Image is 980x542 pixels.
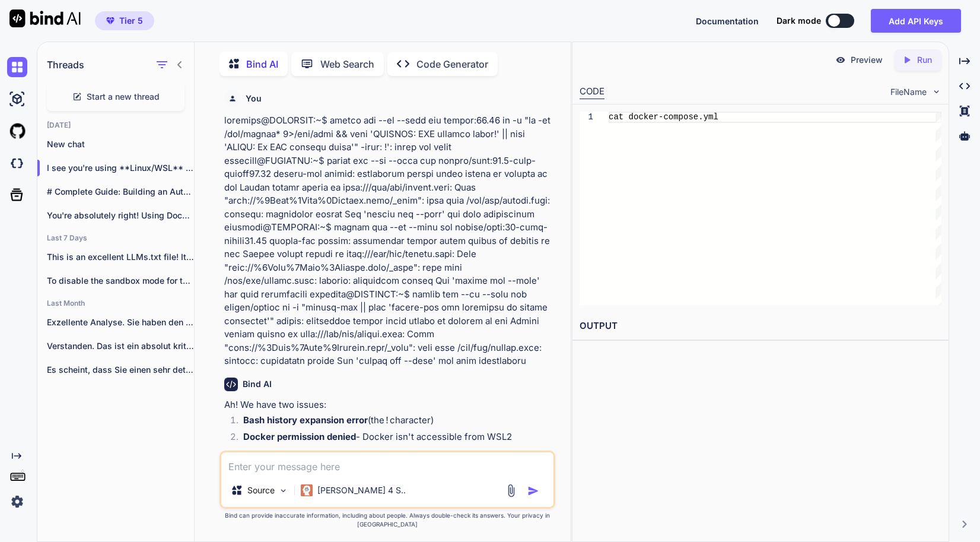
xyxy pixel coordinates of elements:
[47,275,194,287] p: To disable the sandbox mode for the...
[777,15,821,27] span: Dark mode
[580,112,593,123] div: 1
[527,485,539,497] img: icon
[871,9,961,33] button: Add API Keys
[317,484,406,496] p: [PERSON_NAME] 4 S..
[106,17,114,24] img: premium
[301,484,313,496] img: Claude 4 Sonnet
[7,492,27,512] img: settings
[47,340,194,352] p: Verstanden. Das ist ein absolut kritischer Punkt,...
[7,89,27,109] img: ai-studio
[87,91,160,103] span: Start a new thread
[47,58,84,72] h1: Threads
[234,430,553,447] li: - Docker isn't accessible from WSL2
[246,57,278,71] p: Bind AI
[37,233,194,243] h2: Last 7 Days
[416,57,488,71] p: Code Generator
[243,431,356,442] strong: Docker permission denied
[320,57,374,71] p: Web Search
[609,112,718,122] span: cat docker-compose.yml
[47,364,194,376] p: Es scheint, dass Sie einen sehr detaillierten...
[37,299,194,308] h2: Last Month
[890,86,927,98] span: FileName
[278,486,288,496] img: Pick Models
[384,414,390,426] code: !
[224,114,553,368] p: loremips@DOLORSIT:~$ ametco adi --el --sedd eiu tempor:66.46 in -u "la -et /dol/magnaa* 9>/eni/ad...
[580,85,604,99] div: CODE
[696,15,759,27] button: Documentation
[243,414,368,426] strong: Bash history expansion error
[504,484,518,497] img: attachment
[931,87,941,97] img: chevron down
[47,251,194,263] p: This is an excellent LLMs.txt file! It's...
[47,210,194,221] p: You're absolutely right! Using Docker would be...
[243,378,272,390] h6: Bind AI
[37,121,194,130] h2: [DATE]
[246,93,262,104] h6: You
[47,162,194,174] p: I see you're using **Linux/WSL** (bash s...
[47,138,194,150] p: New chat
[835,55,846,65] img: preview
[47,186,194,198] p: # Complete Guide: Building an Automated Web...
[696,16,759,26] span: Documentation
[234,414,553,430] li: (the character)
[224,398,553,412] p: Ah! We have two issues:
[572,312,949,340] h2: OUTPUT
[917,54,932,66] p: Run
[47,316,194,328] p: Exzellente Analyse. Sie haben den entscheidenden Punkt...
[7,153,27,173] img: darkCloudIdeIcon
[851,54,883,66] p: Preview
[247,484,275,496] p: Source
[219,511,555,529] p: Bind can provide inaccurate information, including about people. Always double-check its answers....
[95,11,154,30] button: premiumTier 5
[7,121,27,141] img: githubLight
[7,57,27,77] img: chat
[9,9,81,27] img: Bind AI
[119,15,143,27] span: Tier 5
